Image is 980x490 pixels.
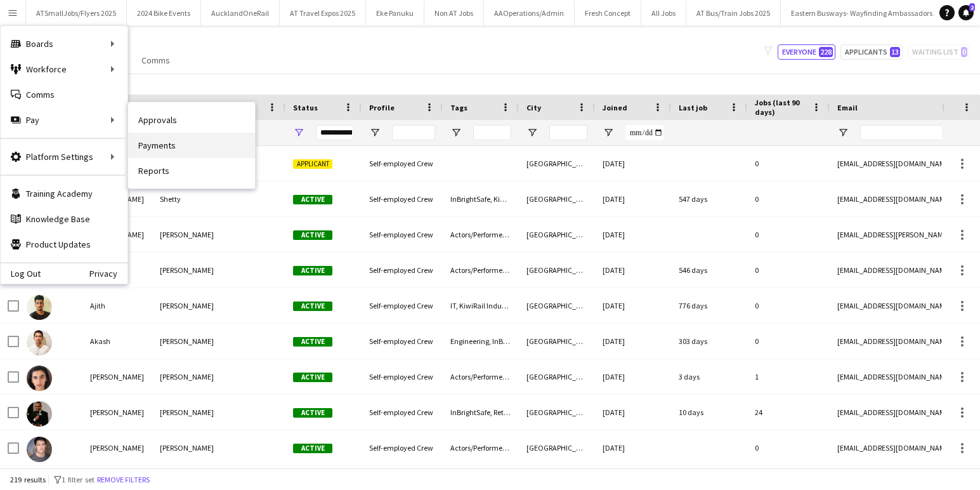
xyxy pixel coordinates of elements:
div: Self-employed Crew [362,288,443,323]
div: [GEOGRAPHIC_DATA] [519,217,595,252]
div: [GEOGRAPHIC_DATA] [519,395,595,430]
span: 1 filter set [62,475,95,484]
button: 2024 Bike Events [127,1,201,25]
span: Active [293,230,332,240]
div: [GEOGRAPHIC_DATA] [519,359,595,394]
input: Tags Filter Input [473,125,511,140]
span: 13 [890,47,900,57]
div: 0 [747,217,830,252]
span: Jobs (last 90 days) [755,98,807,117]
div: [DATE] [595,253,671,288]
span: 2 [969,3,975,11]
div: [GEOGRAPHIC_DATA] [519,430,595,465]
div: [PERSON_NAME] [82,430,152,465]
img: Akash Dewangan [27,330,52,355]
div: Akash [82,324,152,359]
button: ATSmallJobs/Flyers 2025 [26,1,127,25]
div: Platform Settings [1,144,127,169]
div: 10 days [671,395,747,430]
div: [GEOGRAPHIC_DATA] [519,182,595,216]
div: [PERSON_NAME] [152,288,222,323]
span: Status [293,103,318,112]
div: [PERSON_NAME] [152,324,222,359]
span: Active [293,444,332,453]
div: [PERSON_NAME] [82,395,152,430]
button: Open Filter Menu [369,127,381,138]
button: Eke Panuku [366,1,424,25]
span: Profile [369,103,395,112]
div: [PERSON_NAME] [82,359,152,394]
div: [PERSON_NAME] [152,430,222,465]
div: Self-employed Crew [362,324,443,359]
div: [PERSON_NAME] [152,253,222,288]
div: Actors/Performers, Customer Service, Event/Film Crew, Hospitality [443,217,519,252]
button: All Jobs [641,1,686,25]
div: Ajith [82,288,152,323]
div: 547 days [671,182,747,216]
div: [GEOGRAPHIC_DATA] [519,324,595,359]
button: AucklandOneRail [201,1,280,25]
a: Payments [128,133,255,158]
div: [DATE] [595,359,671,394]
a: Log Out [1,268,41,279]
div: [DATE] [595,217,671,252]
a: Comms [136,52,175,69]
span: Active [293,195,332,204]
button: AAOperations/Admin [484,1,575,25]
span: Last job [679,103,707,112]
div: 0 [747,253,830,288]
button: Open Filter Menu [450,127,462,138]
div: [DATE] [595,395,671,430]
div: 0 [747,288,830,323]
span: City [526,103,541,112]
div: [DATE] [595,146,671,181]
button: Remove filters [95,473,152,487]
div: InBrightSafe, KiwiRail Inducted, Languages-Hindi, TL [443,182,519,216]
div: [DATE] [595,182,671,216]
div: Self-employed Crew [362,430,443,465]
div: [DATE] [595,288,671,323]
div: 0 [747,324,830,359]
img: Alex Bartley [27,401,52,427]
button: Open Filter Menu [603,127,614,138]
a: 2 [958,5,974,20]
input: City Filter Input [549,125,587,140]
div: 0 [747,146,830,181]
div: Self-employed Crew [362,182,443,216]
div: IT, KiwiRail Inducted, Languages-Hindi, NotBrightSafe [443,288,519,323]
div: Self-employed Crew [362,395,443,430]
div: 24 [747,395,830,430]
div: Self-employed Crew [362,359,443,394]
span: Email [837,103,858,112]
div: [GEOGRAPHIC_DATA] [519,288,595,323]
a: Knowledge Base [1,206,127,232]
button: AT Travel Expos 2025 [280,1,366,25]
div: [PERSON_NAME] [152,359,222,394]
span: 228 [819,47,833,57]
button: Open Filter Menu [837,127,849,138]
div: Actors/Performers, NoRecordedJobs, NotBrightSafe [443,430,519,465]
a: Product Updates [1,232,127,257]
div: Self-employed Crew [362,146,443,181]
div: 303 days [671,324,747,359]
button: Everyone228 [778,44,835,60]
button: Open Filter Menu [526,127,538,138]
div: [PERSON_NAME] [152,217,222,252]
span: Active [293,408,332,418]
img: Alex Walker [27,437,52,462]
img: Aleisha Wallabh-Smith [27,366,52,391]
a: Training Academy [1,181,127,206]
div: Pay [1,107,127,133]
div: [GEOGRAPHIC_DATA] [519,146,595,181]
a: Approvals [128,107,255,133]
a: Comms [1,82,127,107]
button: Eastern Busways- Wayfinding Ambassadors 2024 [781,1,960,25]
div: 546 days [671,253,747,288]
button: AT Bus/Train Jobs 2025 [686,1,781,25]
button: Applicants13 [840,44,903,60]
div: 3 days [671,359,747,394]
div: [PERSON_NAME] [152,395,222,430]
div: 1 [747,359,830,394]
button: Open Filter Menu [293,127,304,138]
span: Active [293,301,332,311]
